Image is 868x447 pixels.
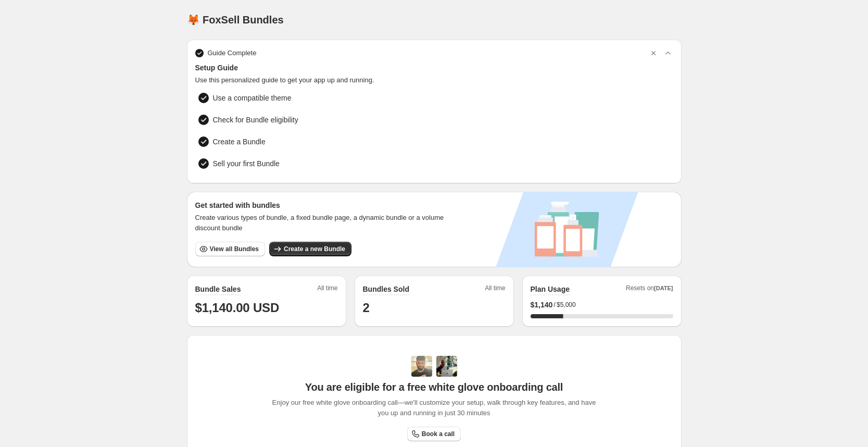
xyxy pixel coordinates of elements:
span: Resets on [626,284,673,295]
h3: Get started with bundles [195,200,454,210]
span: You are eligible for a free white glove onboarding call [305,381,563,393]
button: Create a new Bundle [269,242,351,256]
span: $ 1,140 [531,300,553,310]
span: $5,000 [557,301,576,309]
span: Guide Complete [208,48,257,58]
div: / [531,300,673,310]
h1: 2 [363,300,506,316]
span: View all Bundles [210,245,259,253]
h2: Bundle Sales [195,284,241,294]
h2: Plan Usage [531,284,570,294]
span: Book a call [422,430,455,438]
span: Use this personalized guide to get your app up and running. [195,75,673,85]
span: Check for Bundle eligibility [213,115,298,125]
a: Book a call [407,427,461,441]
span: Enjoy our free white glove onboarding call—we'll customize your setup, walk through key features,... [267,398,601,418]
span: All time [317,284,337,295]
h2: Bundles Sold [363,284,409,294]
span: Create various types of bundle, a fixed bundle page, a dynamic bundle or a volume discount bundle [195,213,454,233]
h1: $1,140.00 USD [195,300,338,316]
img: Prakhar [436,356,457,377]
span: Use a compatible theme [213,93,292,103]
button: View all Bundles [195,242,265,256]
span: Setup Guide [195,63,673,73]
span: Sell your first Bundle [213,158,280,169]
span: Create a new Bundle [284,245,345,253]
span: Create a Bundle [213,136,266,147]
span: All time [485,284,505,295]
img: Adi [411,356,432,377]
h1: 🦊 FoxSell Bundles [187,14,284,26]
span: [DATE] [654,285,673,291]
